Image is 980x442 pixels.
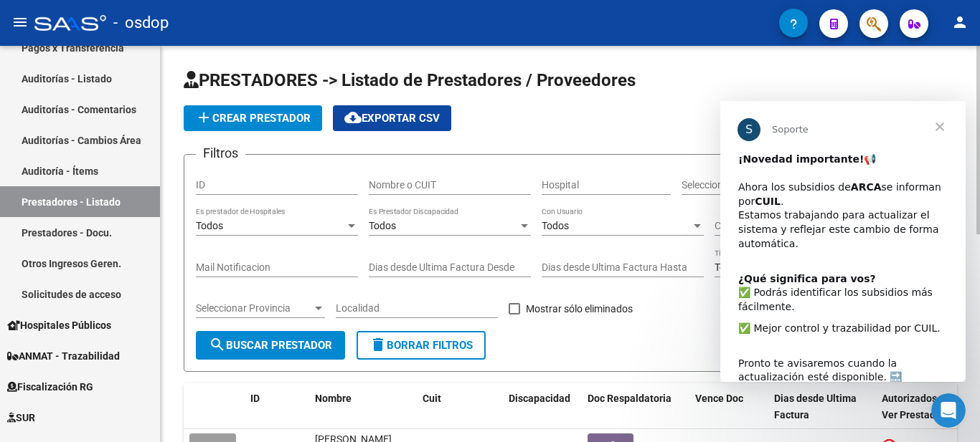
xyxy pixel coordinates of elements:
datatable-header-cell: ID [245,383,309,431]
span: Seleccionar Provincia [196,302,312,314]
span: Fiscalización RG [7,379,93,395]
mat-icon: add [195,109,212,126]
datatable-header-cell: Vence Doc [689,383,768,431]
span: Buscar Prestador [209,339,332,352]
span: Todos [715,261,742,273]
datatable-header-cell: Cuit [417,383,503,431]
datatable-header-cell: Dias desde Ultima Factura [768,383,876,431]
span: - osdop [113,7,169,39]
span: SUR [7,410,35,426]
div: Pronto te avisaremos cuando la actualización esté disponible. 🔜 [18,241,227,284]
span: Crear Prestador [195,112,311,125]
span: Cuit [423,393,441,404]
span: ANMAT - Trazabilidad [7,348,120,364]
span: ID [250,393,260,404]
mat-icon: menu [11,14,29,31]
iframe: Intercom live chat [931,393,966,428]
span: Dias desde Ultima Factura [774,393,857,421]
span: Nombre [315,393,352,404]
span: Todos [196,220,223,231]
datatable-header-cell: Doc Respaldatoria [582,383,689,431]
span: Vence Doc [695,393,743,404]
span: Borrar Filtros [369,339,473,352]
mat-icon: person [951,14,969,31]
button: Crear Prestador [184,105,322,131]
span: Hospitales Públicos [7,317,111,333]
span: PRESTADORES -> Listado de Prestadores / Proveedores [184,70,636,90]
h3: Filtros [196,143,245,163]
span: Doc Respaldatoria [588,393,672,404]
mat-icon: delete [369,336,387,353]
iframe: Intercom live chat mensaje [720,101,966,382]
span: Exportar CSV [344,112,440,125]
span: Seleccionar Gerenciador [682,179,798,191]
mat-icon: cloud_download [344,109,362,126]
button: Buscar Prestador [196,331,345,360]
datatable-header-cell: Discapacidad [503,383,582,431]
span: Mostrar sólo eliminados [526,300,633,317]
span: Todos [542,220,569,231]
datatable-header-cell: Nombre [309,383,417,431]
datatable-header-cell: Autorizados a Ver Prestador [876,383,955,431]
button: Borrar Filtros [357,331,486,360]
span: Autorizados a Ver Prestador [882,393,945,421]
mat-icon: search [209,336,226,353]
button: Exportar CSV [333,105,451,131]
span: Discapacidad [509,393,570,404]
span: Todos [369,220,396,231]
